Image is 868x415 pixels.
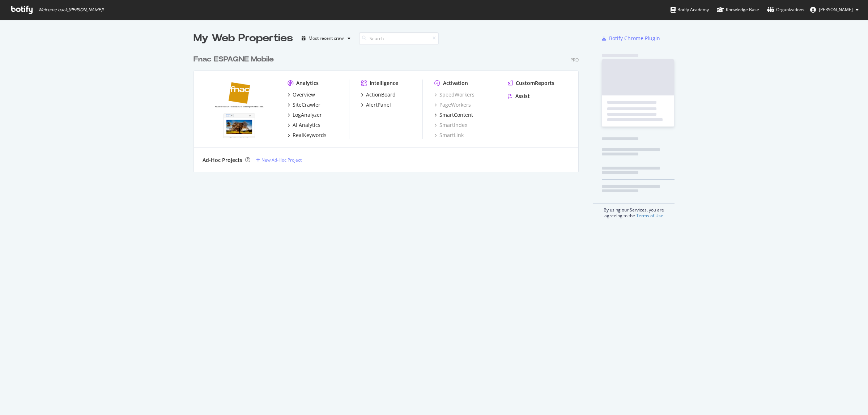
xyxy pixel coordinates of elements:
[203,157,242,164] div: Ad-Hoc Projects
[434,91,475,98] a: SpeedWorkers
[288,91,315,98] a: Overview
[193,54,277,65] a: Fnac ESPAGNE Mobile
[570,57,579,63] div: Pro
[361,91,396,98] a: ActionBoard
[38,7,103,13] span: Welcome back, [PERSON_NAME] !
[299,33,353,44] button: Most recent crawl
[636,213,663,219] a: Terms of Use
[602,35,660,42] a: Botify Chrome Plugin
[767,6,804,13] div: Organizations
[366,101,391,108] div: AlertPanel
[193,54,274,65] div: Fnac ESPAGNE Mobile
[256,157,302,163] a: New Ad-Hoc Project
[359,32,439,45] input: Search
[804,4,864,16] button: [PERSON_NAME]
[288,132,327,139] a: RealKeywords
[309,36,345,40] div: Most recent crawl
[434,121,467,129] a: SmartIndex
[203,80,276,138] img: fnac.es
[508,93,530,100] a: Assist
[717,6,759,13] div: Knowledge Base
[293,111,322,119] div: LogAnalyzer
[366,91,396,98] div: ActionBoard
[193,31,293,46] div: My Web Properties
[361,101,391,108] a: AlertPanel
[370,80,398,87] div: Intelligence
[439,111,473,119] div: SmartContent
[193,46,584,172] div: grid
[293,121,320,129] div: AI Analytics
[515,93,530,100] div: Assist
[671,6,709,13] div: Botify Academy
[293,101,320,108] div: SiteCrawler
[434,101,471,108] a: PageWorkers
[288,111,322,119] a: LogAnalyzer
[434,132,464,139] a: SmartLink
[819,7,853,13] span: leticia Albares
[434,111,473,119] a: SmartContent
[288,101,320,108] a: SiteCrawler
[593,203,675,219] div: By using our Services, you are agreeing to the
[516,80,554,87] div: CustomReports
[261,157,302,163] div: New Ad-Hoc Project
[609,35,660,42] div: Botify Chrome Plugin
[293,91,315,98] div: Overview
[508,80,554,87] a: CustomReports
[443,80,468,87] div: Activation
[296,80,319,87] div: Analytics
[293,132,327,139] div: RealKeywords
[288,121,320,129] a: AI Analytics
